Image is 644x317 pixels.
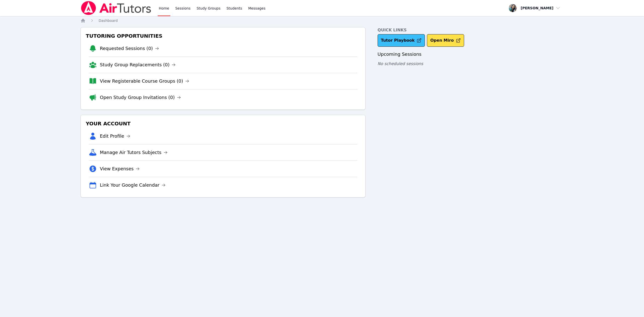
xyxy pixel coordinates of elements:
h3: Your Account [85,119,361,128]
a: View Registerable Course Groups (0) [100,78,189,85]
h3: Upcoming Sessions [378,51,563,58]
nav: Breadcrumb [80,18,563,23]
a: Study Group Replacements (0) [100,61,176,68]
a: Link Your Google Calendar [100,182,166,189]
h4: Quick Links [378,27,563,33]
a: View Expenses [100,165,140,172]
span: Dashboard [99,19,118,23]
a: Open Study Group Invitations (0) [100,94,181,101]
a: Tutor Playbook [378,34,425,47]
a: Manage Air Tutors Subjects [100,149,168,156]
a: Edit Profile [100,133,130,140]
span: No scheduled sessions [378,61,423,66]
span: Messages [248,6,266,11]
a: Dashboard [99,18,118,23]
img: Air Tutors [80,1,152,15]
h3: Tutoring Opportunities [85,31,361,40]
a: Requested Sessions (0) [100,45,159,52]
button: Open Miro [427,34,464,47]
